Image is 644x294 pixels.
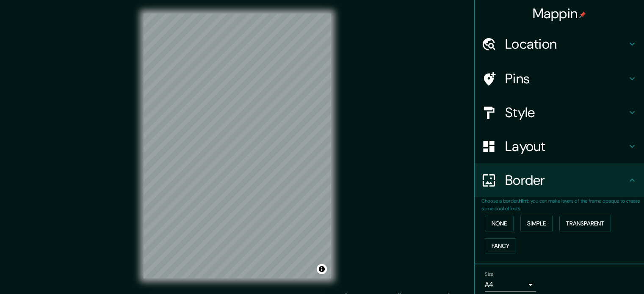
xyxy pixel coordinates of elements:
h4: Layout [505,138,627,155]
h4: Border [505,172,627,189]
iframe: Help widget launcher [569,261,635,285]
button: Fancy [485,238,516,254]
canvas: Map [144,14,331,278]
div: Border [475,163,644,197]
h4: Pins [505,70,627,87]
div: A4 [485,278,536,291]
button: Simple [520,216,553,231]
div: Style [475,96,644,129]
h4: Style [505,104,627,121]
label: Size [485,271,494,278]
button: Toggle attribution [317,264,327,274]
button: Transparent [559,216,611,231]
h4: Mappin [533,5,586,22]
div: Layout [475,129,644,163]
button: None [485,216,514,231]
img: pin-icon.png [579,11,586,18]
h4: Location [505,36,627,52]
b: Hint [519,198,528,204]
p: Choose a border. : you can make layers of the frame opaque to create some cool effects. [481,197,644,212]
div: Pins [475,62,644,96]
div: Location [475,27,644,61]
